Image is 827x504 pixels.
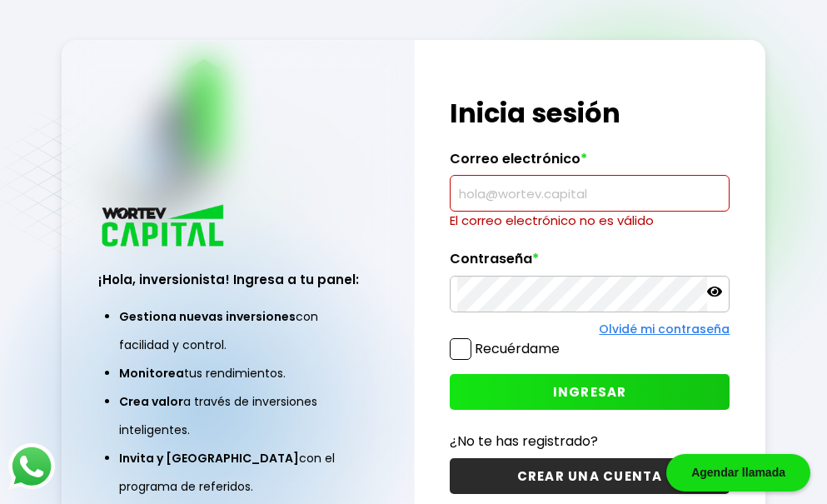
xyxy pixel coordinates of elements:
span: Invita y [GEOGRAPHIC_DATA] [119,450,299,467]
span: Crea valor [119,393,183,410]
a: Olvidé mi contraseña [599,321,730,337]
label: Recuérdame [475,339,560,358]
label: Contraseña [450,251,730,276]
p: El correo electrónico no es válido [450,212,730,230]
h1: Inicia sesión [450,93,730,133]
img: logos_whatsapp-icon.242b2217.svg [8,443,55,490]
a: ¿No te has registrado?CREAR UNA CUENTA [450,431,730,494]
li: tus rendimientos. [119,359,358,387]
label: Correo electrónico [450,151,730,176]
p: ¿No te has registrado? [450,431,730,452]
li: con el programa de referidos. [119,444,358,501]
span: Gestiona nuevas inversiones [119,308,296,325]
li: con facilidad y control. [119,302,358,359]
span: INGRESAR [553,383,627,401]
div: Agendar llamada [666,454,810,492]
span: Monitorea [119,365,184,382]
li: a través de inversiones inteligentes. [119,387,358,444]
button: INGRESAR [450,374,730,410]
img: logo_wortev_capital [98,202,230,252]
input: hola@wortev.capital [457,176,723,211]
h3: ¡Hola, inversionista! Ingresa a tu panel: [98,270,379,289]
button: CREAR UNA CUENTA [450,458,730,494]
